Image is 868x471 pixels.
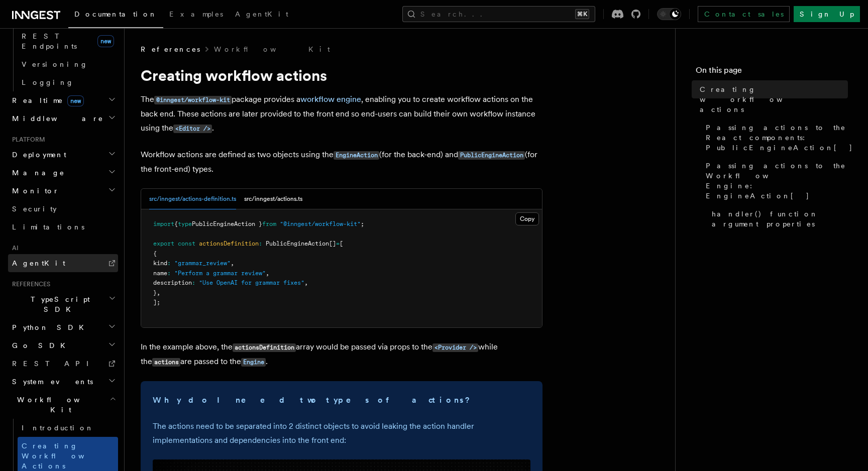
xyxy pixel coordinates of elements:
span: Monitor [8,186,59,196]
p: The actions need to be separated into 2 distinct objects to avoid leaking the action handler impl... [153,419,530,447]
button: Middleware [8,109,118,128]
p: In the example above, the array would be passed via props to the while the are passed to the . [141,340,542,369]
code: @inngest/workflow-kit [154,96,232,104]
span: AI [8,244,19,252]
strong: Why do I need two types of actions? [153,395,472,405]
button: Deployment [8,146,118,164]
span: REST API [12,360,97,368]
span: new [67,95,84,106]
span: , [157,289,160,296]
button: System events [8,373,118,391]
a: Introduction [18,419,118,437]
a: Passing actions to the React components: PublicEngineAction[] [702,119,848,157]
span: System events [8,377,93,387]
span: References [141,44,200,54]
span: Workflow Kit [8,395,110,415]
a: Security [8,200,118,218]
span: Security [12,205,57,213]
code: Engine [241,358,266,367]
span: const [178,240,195,247]
span: handler() function argument properties [712,209,848,229]
a: Sign Up [794,6,860,22]
span: name [153,270,167,277]
span: Examples [169,10,223,18]
span: TypeScript SDK [8,294,108,314]
a: PublicEngineAction [458,150,525,159]
span: , [304,279,308,286]
span: Deployment [8,150,66,160]
span: Go SDK [8,340,71,350]
a: Logging [18,73,118,91]
a: Examples [163,3,229,27]
code: actions [152,358,180,367]
a: REST API [8,355,118,373]
span: "grammar_review" [174,260,231,267]
span: Python SDK [8,322,90,332]
span: Creating Workflow Actions [22,442,109,470]
span: { [153,250,157,257]
a: AgentKit [229,3,294,27]
span: Limitations [12,223,84,231]
span: [] [329,240,336,247]
span: : [167,260,171,267]
button: Monitor [8,182,118,200]
span: } [153,289,157,296]
span: from [262,220,276,227]
a: @inngest/workflow-kit [154,94,232,104]
button: Workflow Kit [8,391,118,419]
button: Python SDK [8,318,118,336]
span: Platform [8,136,45,144]
a: Limitations [8,218,118,236]
a: workflow engine [300,94,361,104]
a: Contact sales [698,6,790,22]
span: Manage [8,168,65,178]
p: Workflow actions are defined as two objects using the (for the back-end) and (for the front-end) ... [141,148,542,176]
p: The package provides a , enabling you to create workflow actions on the back end. These actions a... [141,92,542,136]
button: TypeScript SDK [8,290,118,318]
span: "Use OpenAI for grammar fixes" [199,279,304,286]
code: <Provider /> [432,343,478,352]
span: Logging [22,78,74,86]
button: src/inngest/actions-definition.ts [149,189,236,209]
span: , [231,260,234,267]
span: Creating workflow actions [700,84,848,114]
span: = [336,240,340,247]
code: PublicEngineAction [458,151,525,160]
span: type [178,220,192,227]
code: EngineAction [334,151,379,160]
kbd: ⌘K [575,9,589,19]
button: Copy [515,212,539,225]
span: import [153,220,174,227]
code: <Editor /> [173,125,212,133]
a: Workflow Kit [214,44,330,54]
a: handler() function argument properties [708,205,848,233]
span: Passing actions to the Workflow Engine: EngineAction[] [706,161,848,201]
span: AgentKit [235,10,288,18]
button: Toggle dark mode [657,8,681,20]
a: <Provider /> [432,342,478,351]
h4: On this page [696,64,848,80]
button: Realtimenew [8,91,118,109]
span: : [167,270,171,277]
span: Documentation [74,10,157,18]
span: ; [361,220,364,227]
span: description [153,279,192,286]
a: AgentKit [8,254,118,272]
button: Manage [8,164,118,182]
button: Search...⌘K [402,6,595,22]
span: Passing actions to the React components: PublicEngineAction[] [706,123,853,153]
span: AgentKit [12,259,65,267]
span: new [97,35,114,47]
a: <Editor /> [173,123,212,133]
span: [ [340,240,343,247]
a: Versioning [18,55,118,73]
span: , [266,270,269,277]
span: export [153,240,174,247]
span: { [174,220,178,227]
a: Engine [241,357,266,366]
span: PublicEngineAction } [192,220,262,227]
span: : [192,279,195,286]
span: Middleware [8,113,103,124]
button: src/inngest/actions.ts [244,189,302,209]
span: Realtime [8,95,84,105]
